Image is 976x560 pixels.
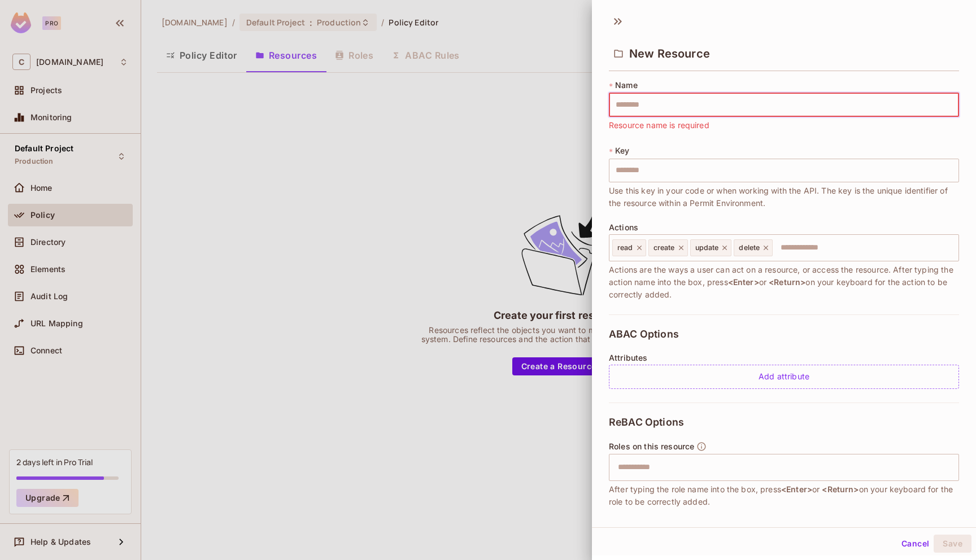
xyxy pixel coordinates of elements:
[781,484,812,494] span: <Enter>
[739,243,760,252] span: delete
[609,185,959,209] span: Use this key in your code or when working with the API. The key is the unique identifier of the r...
[769,277,805,287] span: <Return>
[897,535,934,553] button: Cancel
[615,146,629,155] span: Key
[609,417,684,428] span: ReBAC Options
[934,535,971,553] button: Save
[822,484,859,494] span: <Return>
[609,365,959,389] div: Add attribute
[609,483,959,508] span: After typing the role name into the box, press or on your keyboard for the role to be correctly a...
[609,119,709,132] span: Resource name is required
[617,243,633,252] span: read
[734,239,773,256] div: delete
[609,442,694,451] span: Roles on this resource
[615,81,638,90] span: Name
[695,243,719,252] span: update
[609,353,648,362] span: Attributes
[653,243,675,252] span: create
[629,47,710,60] span: New Resource
[690,239,732,256] div: update
[612,239,646,256] div: read
[728,277,759,287] span: <Enter>
[609,264,959,301] span: Actions are the ways a user can act on a resource, or access the resource. After typing the actio...
[609,329,679,340] span: ABAC Options
[648,239,688,256] div: create
[609,223,638,232] span: Actions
